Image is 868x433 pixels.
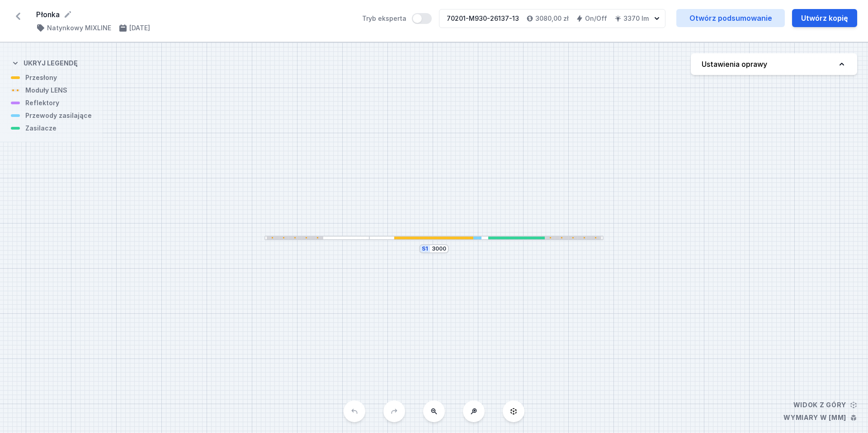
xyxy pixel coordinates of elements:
[24,59,78,68] h4: Ukryj legendę
[439,9,665,28] button: 70201-M930-26137-133080,00 złOn/Off3370 lm
[691,53,857,75] button: Ustawienia oprawy
[11,51,78,73] button: Ukryj legendę
[63,10,72,19] button: Edytuj nazwę projektu
[792,9,857,27] button: Utwórz kopię
[362,13,432,24] label: Tryb eksperta
[36,9,351,20] form: Płonka
[432,245,446,252] input: Wymiar [mm]
[623,14,649,23] h4: 3370 lm
[585,14,607,23] h4: On/Off
[447,14,519,23] div: 70201-M930-26137-13
[412,13,432,24] button: Tryb eksperta
[47,23,111,33] h4: Natynkowy MIXLINE
[129,23,150,33] h4: [DATE]
[535,14,569,23] h4: 3080,00 zł
[676,9,785,27] a: Otwórz podsumowanie
[702,59,767,70] h4: Ustawienia oprawy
